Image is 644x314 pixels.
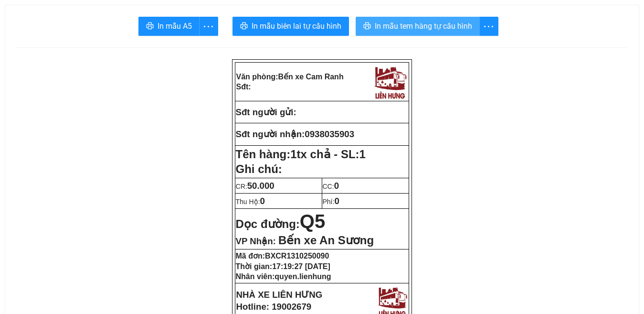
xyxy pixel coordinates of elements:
strong: Tên hàng: [236,148,366,161]
span: 17:19:27 [DATE] [272,262,330,271]
span: printer [240,22,248,31]
span: Q5 [300,211,325,232]
span: 1tx chả - SL: [290,148,366,161]
strong: Dọc đường: [236,217,326,230]
button: printerIn mẫu biên lai tự cấu hình [232,17,349,36]
span: Ghi chú: [236,162,282,175]
span: 0 [334,196,339,206]
button: printerIn mẫu A5 [138,17,200,36]
strong: Nhân viên: [236,272,331,281]
strong: Thời gian: [236,262,330,271]
span: printer [363,22,371,31]
span: Bến xe An Sương [278,234,374,247]
strong: Mã đơn: [236,252,329,260]
span: quyen.lienhung [274,272,331,281]
span: In mẫu tem hàng tự cấu hình [375,20,472,32]
span: more [480,21,498,32]
strong: Hotline: 19002679 [236,302,312,312]
strong: Sđt người gửi: [236,107,296,117]
img: logo [372,64,408,100]
strong: NHÀ XE LIÊN HƯNG [236,290,323,300]
button: more [199,17,218,36]
span: more [200,21,218,32]
strong: Văn phòng: [236,73,344,81]
span: 1 [359,148,366,161]
span: 0938035903 [305,129,354,139]
span: 50.000 [247,181,274,191]
strong: Sđt: [236,83,251,91]
span: In mẫu biên lai tự cấu hình [252,20,341,32]
span: VP Nhận: [236,236,276,246]
strong: Sđt người nhận: [236,129,305,139]
button: printerIn mẫu tem hàng tự cấu hình [356,17,480,36]
span: CC: [323,183,339,190]
span: Phí: [323,198,339,206]
span: printer [146,22,154,31]
span: 0 [334,181,339,191]
span: BXCR1310250090 [265,252,329,260]
span: 0 [260,196,265,206]
span: In mẫu A5 [158,20,192,32]
span: CR: [236,183,274,190]
button: more [479,17,498,36]
span: Bến xe Cam Ranh [278,73,344,81]
span: Thu Hộ: [236,198,265,206]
